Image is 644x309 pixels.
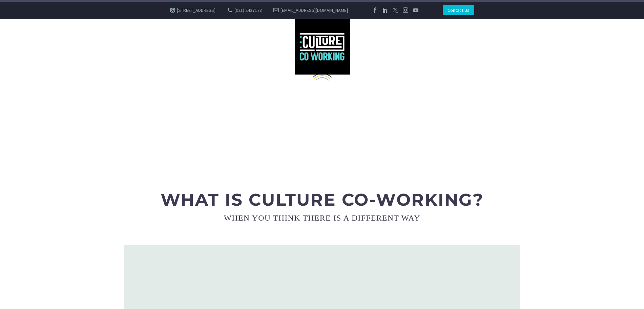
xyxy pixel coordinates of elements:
div: [STREET_ADDRESS] [164,5,221,15]
a: (021) 2427178 [234,7,262,13]
a: ABOUT US [201,42,238,52]
span: WHEN YOU THINK THERE IS A DIFFERENT WAY [224,213,420,222]
a: Contact Us [443,5,474,15]
a: LOCATIONS [160,43,199,51]
a: CONTACT US [407,43,450,51]
img: Culture Co-Working [295,19,350,75]
a: WE OFFER [368,43,405,51]
a: MEMBER LOGIN [452,43,501,51]
a: HOME [132,43,158,51]
a: [EMAIL_ADDRESS][DOMAIN_NAME] [281,7,348,13]
a: OUR BLOG [240,43,277,51]
h1: WHAT IS CULTURE CO-WORKING? [124,188,520,211]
